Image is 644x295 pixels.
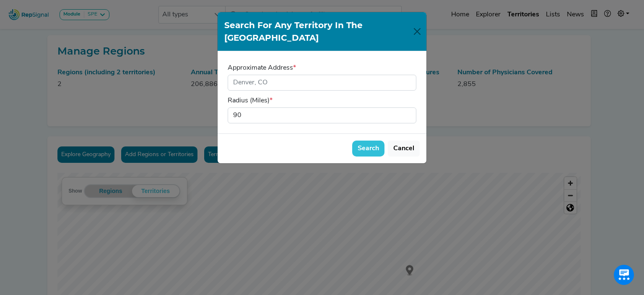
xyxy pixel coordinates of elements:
[388,141,420,157] button: Cancel
[411,25,423,38] button: Close
[352,141,384,157] button: Search
[224,19,411,44] h1: Search for Any Territory in the [GEOGRAPHIC_DATA]
[228,75,416,91] input: Denver, CO
[228,94,273,107] label: Radius (Miles)
[228,61,296,75] label: Approximate Address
